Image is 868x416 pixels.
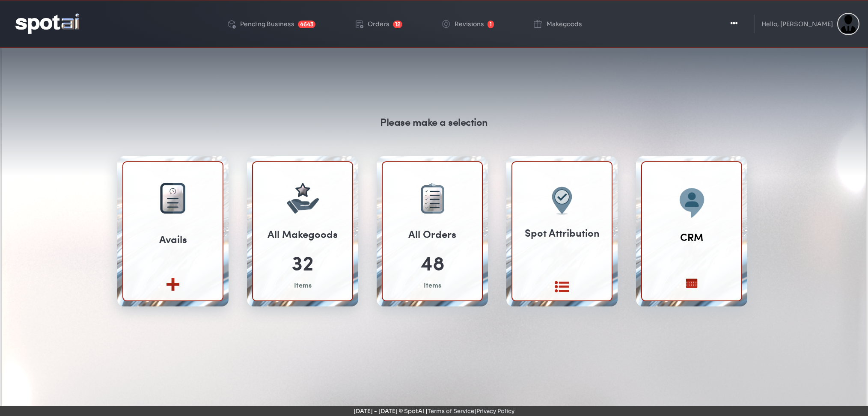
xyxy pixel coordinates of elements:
[220,5,322,43] a: Pending Business 4643
[680,229,703,244] a: CRM
[288,203,290,205] img: vector-34.svg
[167,198,178,208] img: group-28.png
[432,183,436,186] img: vector-36.svg
[488,21,494,28] span: 1
[408,226,456,241] div: All Orders
[425,198,428,200] img: vector-40.svg
[393,21,402,28] span: 12
[755,15,755,33] img: line-1.svg
[672,183,712,223] img: CRM-V4.png
[15,13,79,33] img: logo-reversed.png
[425,194,428,196] img: vector-39.svg
[531,286,593,308] a: Google vs Post Logs
[291,247,314,277] div: 32
[240,21,294,27] div: Pending Business
[268,226,338,241] div: All Makegoods
[425,202,428,205] img: vector-41.svg
[294,280,312,290] div: Items
[837,13,859,35] img: Sterling Cooper & Partners
[421,185,444,214] img: group-31.png
[434,5,501,43] a: Revisions 1
[669,294,715,311] a: My Calendar
[169,188,176,194] img: group-29.png
[441,19,451,29] img: change-circle.png
[354,19,364,29] img: order-play.png
[298,21,315,28] span: 4643
[380,114,488,129] div: Please make a selection
[420,247,445,277] div: 48
[382,161,483,301] a: All Orders 48 Items
[669,267,715,300] img: my_calendar_icon_BA2B1B_centered_bigger.svg
[252,161,353,301] a: All Makegoods 32 Items
[226,19,237,29] img: deployed-code-history.png
[455,21,484,27] div: Revisions
[544,183,580,219] img: spot-attribution.png
[531,298,593,308] div: Google vs Post Logs
[160,183,185,214] img: group-27.png
[425,190,428,192] img: vector-38.svg
[547,21,582,27] div: Makegoods
[430,190,440,208] img: group-32.png
[150,299,196,309] div: Create new
[761,21,833,27] div: Hello, [PERSON_NAME]
[368,21,389,27] div: Orders
[425,207,428,209] img: vector-42.svg
[512,225,612,240] div: Spot Attribution
[429,183,432,186] img: vector-37.svg
[424,280,441,290] div: Items
[123,232,223,247] div: Avails
[150,292,196,309] a: Create new
[526,5,589,43] a: Makegoods
[347,5,409,43] a: Orders 12
[476,407,514,415] a: Privacy Policy
[150,264,196,298] img: create-new-2.svg
[428,407,474,415] a: Terms of Service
